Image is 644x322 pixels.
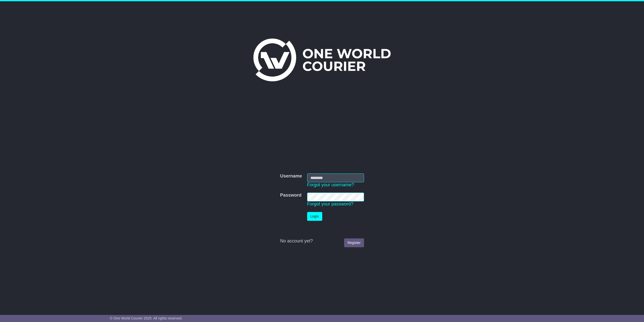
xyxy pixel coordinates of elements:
[280,193,301,198] label: Password
[307,212,322,221] button: Login
[307,201,353,206] a: Forgot your password?
[280,238,364,244] div: No account yet?
[110,316,183,320] span: © One World Courier 2025. All rights reserved.
[307,182,354,187] a: Forgot your username?
[344,238,364,247] a: Register
[280,173,302,179] label: Username
[253,39,391,81] img: One World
